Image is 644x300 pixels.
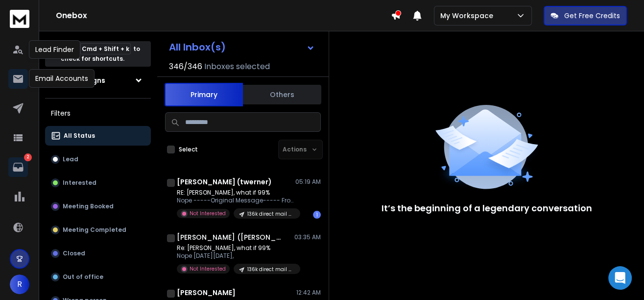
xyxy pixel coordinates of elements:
button: All Status [45,126,151,146]
h1: [PERSON_NAME] [177,288,236,298]
p: Not Interested [190,265,226,273]
img: logo [10,10,29,28]
p: Re: [PERSON_NAME], what if 99% [177,244,294,252]
p: Get Free Credits [564,11,620,21]
div: 1 [313,211,321,219]
div: Open Intercom Messenger [608,266,632,290]
button: Closed [45,244,151,263]
div: Email Accounts [29,69,95,88]
span: 346 / 346 [169,61,202,73]
button: Interested [45,173,151,193]
p: RE: [PERSON_NAME], what if 99% [177,189,294,197]
p: Lead [63,155,78,163]
p: 136k direct mail #2 [247,266,294,273]
h1: [PERSON_NAME] (twerner) [177,177,272,187]
p: All Status [64,132,95,140]
p: 05:19 AM [295,178,321,186]
a: 2 [8,157,28,177]
p: 03:35 AM [294,233,321,241]
h1: Onebox [56,10,391,22]
button: R [10,275,29,294]
h3: Filters [45,106,151,120]
p: 12:42 AM [296,289,321,297]
h1: [PERSON_NAME] ([PERSON_NAME] Real Estate ERA) [177,232,285,242]
p: 136k direct mail #2 [247,210,294,218]
h1: All Inbox(s) [169,42,226,52]
p: It’s the beginning of a legendary conversation [382,201,592,215]
p: Press to check for shortcuts. [61,44,140,64]
span: Cmd + Shift + k [80,43,131,54]
button: All Inbox(s) [161,37,323,57]
p: Interested [63,179,96,187]
button: Meeting Booked [45,197,151,216]
p: Nope [DATE][DATE], [177,252,294,260]
div: Lead Finder [29,40,80,59]
button: Primary [165,83,243,106]
button: Others [243,84,321,105]
p: Meeting Completed [63,226,126,234]
p: Out of office [63,273,103,281]
p: Meeting Booked [63,202,114,210]
h3: Inboxes selected [204,61,270,73]
button: Meeting Completed [45,220,151,240]
p: Not Interested [190,210,226,217]
button: All Campaigns [45,71,151,90]
button: Out of office [45,267,151,287]
p: Closed [63,250,85,257]
label: Select [179,146,198,153]
button: Get Free Credits [544,6,627,25]
button: Lead [45,150,151,169]
p: My Workspace [440,11,497,21]
p: 2 [24,153,32,161]
p: Nope -----Original Message----- From: [PERSON_NAME] [177,197,294,204]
